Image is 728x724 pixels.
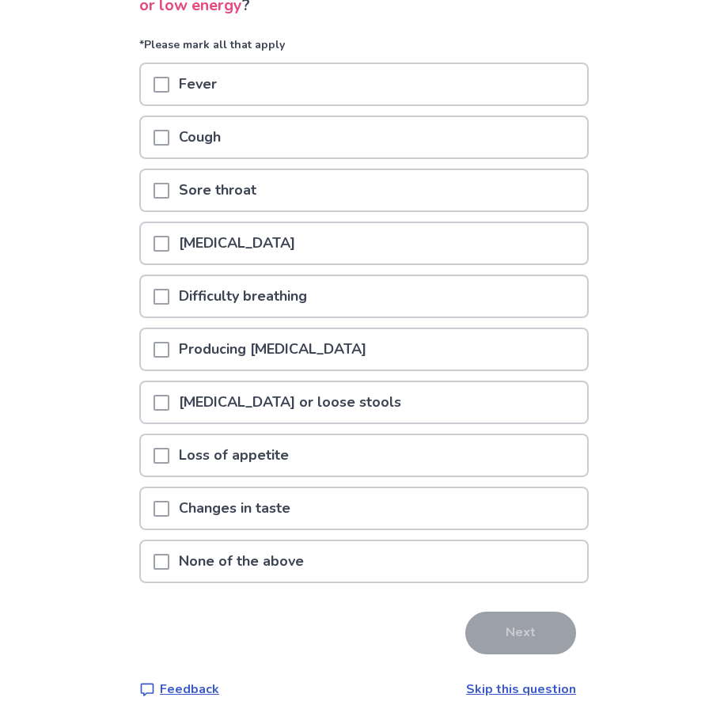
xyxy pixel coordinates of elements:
[139,36,589,63] p: *Please mark all that apply
[169,488,300,529] p: Changes in taste
[169,117,230,157] p: Cough
[169,64,226,104] p: Fever
[169,170,266,210] p: Sore throat
[465,612,576,654] button: Next
[160,680,219,699] p: Feedback
[169,223,305,263] p: [MEDICAL_DATA]
[139,680,219,699] a: Feedback
[169,541,313,582] p: None of the above
[169,329,376,370] p: Producing [MEDICAL_DATA]
[169,435,298,476] p: Loss of appetite
[466,680,576,698] a: Skip this question
[169,382,411,423] p: [MEDICAL_DATA] or loose stools
[169,276,317,317] p: Difficulty breathing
